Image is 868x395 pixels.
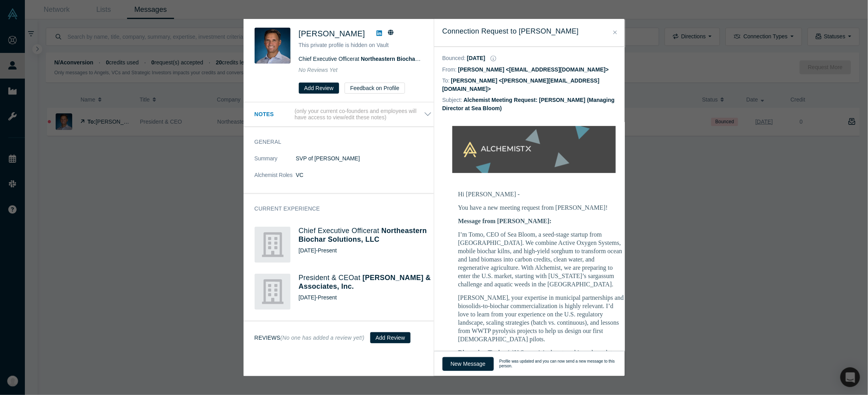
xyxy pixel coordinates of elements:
[442,26,617,37] h3: Connection Request to [PERSON_NAME]
[499,359,616,368] span: Profile was updated and you can now send a new message to this person.
[458,348,624,390] p: (a)U.S. municipal partnership and regulatory landscape for biochar systems (b)Scaling strategies ...
[370,332,411,343] button: Add Review
[255,171,296,188] dt: Alchemist Roles
[452,126,616,173] img: banner-small-topicless-alchx.png
[281,335,365,341] small: (No one has added a review yet!)
[299,274,431,290] a: [PERSON_NAME] & Associates, Inc.
[442,96,463,104] dt: Subject:
[458,203,624,212] p: You have a new meeting request from [PERSON_NAME]!
[442,54,466,62] dt: Bounced :
[299,56,458,62] span: Chief Executive Officer at
[442,97,615,111] dd: Alchemist Meeting Request: [PERSON_NAME] (Managing Director at Sea Bloom)
[442,77,450,85] dt: To:
[299,227,432,244] h4: Chief Executive Officer at
[255,110,293,118] h3: Notes
[345,83,405,94] button: Feedback on Profile
[458,349,508,356] b: Discussion Topics:
[442,66,457,74] dt: From:
[458,218,552,224] b: Message from [PERSON_NAME]:
[255,205,421,213] h3: Current Experience
[255,274,291,310] img: Annese & Associates, Inc.'s Logo
[255,28,291,64] img: Raymond Apy's Profile Image
[255,154,296,171] dt: Summary
[458,66,609,73] dd: [PERSON_NAME] <[EMAIL_ADDRESS][DOMAIN_NAME]>
[361,56,458,62] a: Northeastern Biochar Solutions, LLC
[299,83,339,94] button: Add Review
[299,274,432,291] h4: President & CEO at
[442,77,600,92] dd: [PERSON_NAME] <[PERSON_NAME][EMAIL_ADDRESS][DOMAIN_NAME]>
[299,246,432,255] div: [DATE] - Present
[255,108,432,121] button: Notes (only your current co-founders and employees will have access to view/edit these notes)
[255,227,291,263] img: Northeastern Biochar Solutions, LLC's Logo
[467,55,485,61] dd: [DATE]
[296,171,432,179] dd: VC
[255,138,421,146] h3: General
[442,357,494,371] button: New Message
[458,293,624,343] p: [PERSON_NAME], your expertise in municipal partnerships and biosolids-to-biochar commercializatio...
[611,28,619,37] button: Close
[255,334,365,342] h3: Reviews
[296,154,432,163] p: SVP of [PERSON_NAME]
[294,108,424,121] p: (only your current co-founders and employees will have access to view/edit these notes)
[458,230,624,288] p: I’m Tomo, CEO of Sea Bloom, a seed-stage startup from [GEOGRAPHIC_DATA]. We combine Active Oxygen...
[299,67,338,73] span: No Reviews Yet
[299,227,427,243] a: Northeastern Biochar Solutions, LLC
[299,41,423,49] p: This private profile is hidden on Vault
[458,190,624,198] p: Hi [PERSON_NAME] -
[299,293,432,302] div: [DATE] - Present
[299,29,365,38] span: [PERSON_NAME]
